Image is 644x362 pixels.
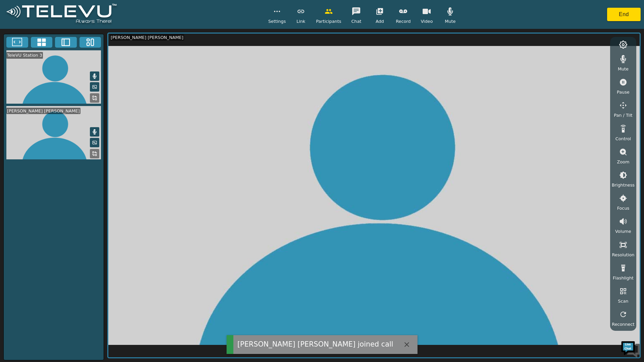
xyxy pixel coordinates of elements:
[3,2,120,27] img: logoWhite.png
[617,89,630,95] span: Pause
[617,205,630,211] span: Focus
[614,112,632,118] span: Pan / Tilt
[615,228,631,235] span: Volume
[110,34,184,41] div: [PERSON_NAME] [PERSON_NAME]
[316,18,341,24] span: Participants
[90,127,99,137] button: Mute
[90,138,99,147] button: Picture in Picture
[79,37,101,48] button: Three Window Medium
[612,182,635,188] span: Brightness
[6,37,28,48] button: Fullscreen
[297,18,305,24] span: Link
[421,18,433,24] span: Video
[617,159,629,165] span: Zoom
[376,18,384,24] span: Add
[90,82,99,92] button: Picture in Picture
[90,93,99,103] button: Replace Feed
[31,37,53,48] button: 4x4
[612,321,634,327] span: Reconnect
[396,18,411,24] span: Record
[268,18,286,24] span: Settings
[615,136,631,142] span: Control
[618,66,629,72] span: Mute
[6,52,43,58] div: TeleVU Station 3
[90,149,99,158] button: Replace Feed
[237,339,393,350] div: [PERSON_NAME] [PERSON_NAME] joined call
[55,37,77,48] button: Two Window Medium
[445,18,455,24] span: Mute
[90,71,99,81] button: Mute
[621,339,641,359] img: Chat Widget
[613,275,634,281] span: Flashlight
[612,252,634,258] span: Resolution
[618,298,628,304] span: Scan
[6,108,80,114] div: [PERSON_NAME] [PERSON_NAME]
[607,8,641,21] button: End
[351,18,361,24] span: Chat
